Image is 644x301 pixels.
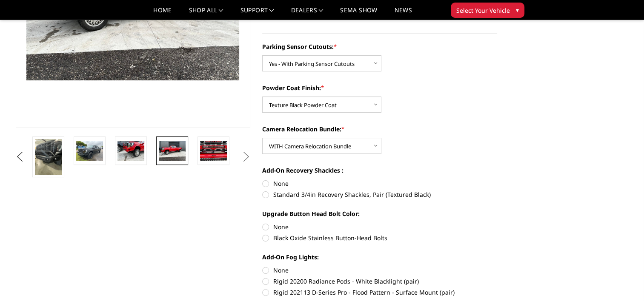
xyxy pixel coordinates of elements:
[262,253,497,261] label: Add-On Fog Lights:
[262,222,497,231] label: None
[240,150,252,163] button: Next
[35,139,62,175] img: 2024-2025 GMC 2500-3500 - Freedom Series - Sport Front Bumper (non-winch)
[291,7,323,20] a: Dealers
[262,209,497,218] label: Upgrade Button Head Bolt Color:
[262,288,497,297] label: Rigid 202113 D-Series Pro - Flood Pattern - Surface Mount (pair)
[240,7,274,20] a: Support
[394,7,412,20] a: News
[153,7,172,20] a: Home
[200,141,227,161] img: 2024-2025 GMC 2500-3500 - Freedom Series - Sport Front Bumper (non-winch)
[76,141,103,161] img: 2024-2025 GMC 2500-3500 - Freedom Series - Sport Front Bumper (non-winch)
[262,125,497,133] label: Camera Relocation Bundle:
[451,3,524,18] button: Select Your Vehicle
[159,141,186,161] img: 2024-2025 GMC 2500-3500 - Freedom Series - Sport Front Bumper (non-winch)
[601,260,644,301] iframe: Chat Widget
[262,83,497,92] label: Powder Coat Finish:
[262,42,497,51] label: Parking Sensor Cutouts:
[340,7,377,20] a: SEMA Show
[262,179,497,188] label: None
[456,6,510,15] span: Select Your Vehicle
[117,141,144,161] img: 2024-2025 GMC 2500-3500 - Freedom Series - Sport Front Bumper (non-winch)
[14,150,26,163] button: Previous
[262,166,497,175] label: Add-On Recovery Shackles :
[189,7,223,20] a: shop all
[516,6,519,14] span: ▾
[262,266,497,275] label: None
[262,233,497,242] label: Black Oxide Stainless Button-Head Bolts
[262,190,497,199] label: Standard 3/4in Recovery Shackles, Pair (Textured Black)
[262,277,497,286] label: Rigid 20200 Radiance Pods - White Blacklight (pair)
